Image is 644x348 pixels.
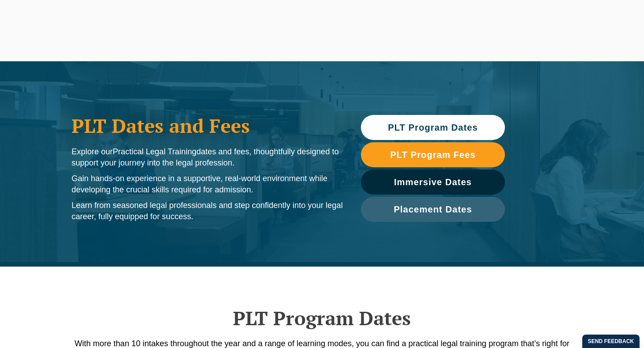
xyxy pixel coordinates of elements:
[388,123,478,132] span: PLT Program Dates
[361,115,505,140] a: PLT Program Dates
[67,307,577,329] h2: PLT Program Dates
[72,173,343,195] p: Gain hands-on experience in a supportive, real-world environment while developing the crucial ski...
[390,150,475,159] span: PLT Program Fees
[72,146,343,169] p: Explore our dates and fees, thoughtfully designed to support your journey into the legal profession.
[394,205,472,214] span: Placement Dates
[72,200,343,222] p: Learn from seasoned legal professionals and step confidently into your legal career, fully equipp...
[361,170,505,195] a: Immersive Dates
[361,142,505,167] a: PLT Program Fees
[113,147,196,156] span: Practical Legal Training
[394,178,472,187] span: Immersive Dates
[361,197,505,222] a: Placement Dates
[72,115,343,137] h1: PLT Dates and Fees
